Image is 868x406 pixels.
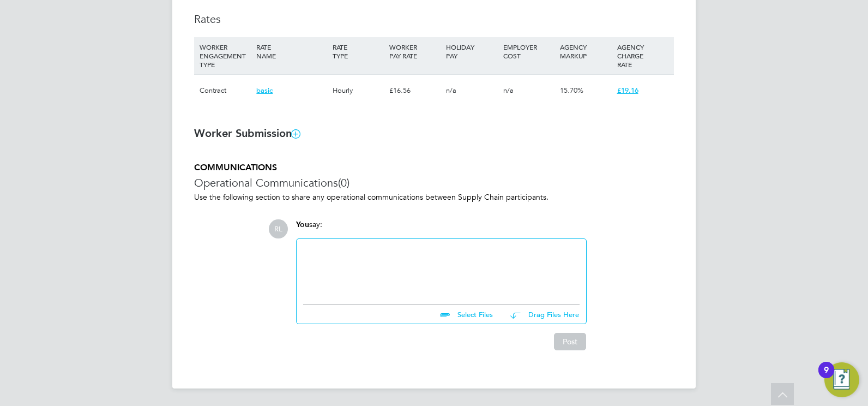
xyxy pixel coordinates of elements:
span: n/a [503,86,514,95]
span: You [296,220,309,229]
span: n/a [446,86,456,95]
b: Worker Submission [194,127,300,140]
span: £19.16 [617,86,638,95]
p: Use the following section to share any operational communications between Supply Chain participants. [194,192,674,202]
div: WORKER ENGAGEMENT TYPE [197,37,254,74]
div: Hourly [330,75,387,106]
span: 15.70% [560,86,583,95]
div: Contract [197,75,254,106]
button: Post [554,333,586,350]
div: HOLIDAY PAY [443,37,500,65]
h5: COMMUNICATIONS [194,162,674,174]
div: 9 [824,370,829,384]
div: £16.56 [387,75,443,106]
div: RATE TYPE [330,37,387,65]
h3: Rates [194,12,674,26]
div: WORKER PAY RATE [387,37,443,65]
button: Open Resource Center, 9 new notifications [824,362,859,397]
h3: Operational Communications [194,176,674,190]
div: say: [296,219,587,238]
div: EMPLOYER COST [501,37,557,65]
div: AGENCY MARKUP [557,37,614,65]
span: (0) [338,176,349,190]
span: basic [256,86,273,95]
div: AGENCY CHARGE RATE [614,37,671,74]
span: RL [269,219,288,238]
button: Drag Files Here [502,303,580,326]
div: RATE NAME [254,37,329,65]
